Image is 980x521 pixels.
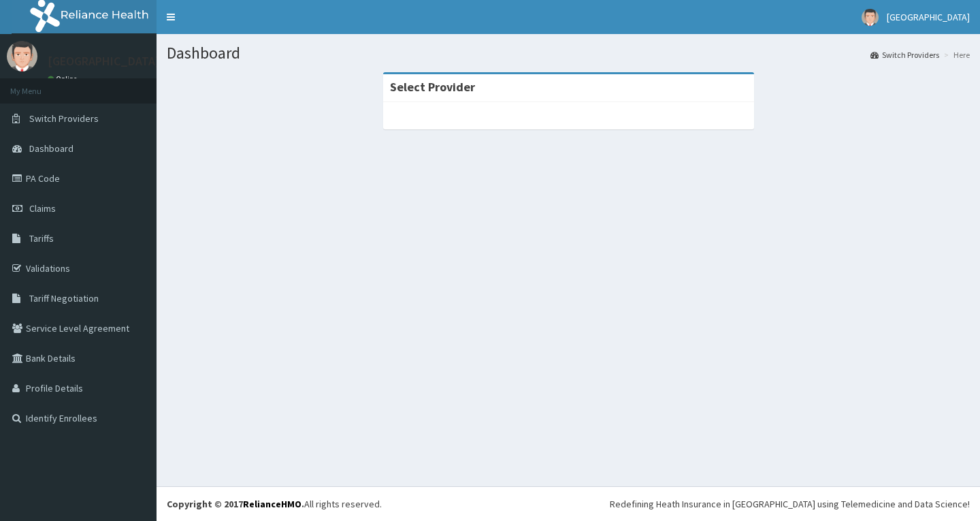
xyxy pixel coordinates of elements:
footer: All rights reserved. [157,486,980,521]
span: Tariff Negotiation [29,292,99,304]
strong: Select Provider [390,79,475,95]
img: User Image [862,9,879,26]
strong: Copyright © 2017 . [167,498,304,510]
li: Here [941,49,970,61]
span: Switch Providers [29,112,99,125]
a: Switch Providers [870,49,939,61]
h1: Dashboard [167,44,970,62]
a: Online [48,74,80,84]
div: Redefining Heath Insurance in [GEOGRAPHIC_DATA] using Telemedicine and Data Science! [610,497,970,511]
img: User Image [7,41,37,72]
span: Tariffs [29,232,54,244]
a: RelianceHMO [243,498,301,510]
p: [GEOGRAPHIC_DATA] [48,55,160,67]
span: Claims [29,202,56,215]
span: Dashboard [29,142,73,155]
span: [GEOGRAPHIC_DATA] [887,11,970,23]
